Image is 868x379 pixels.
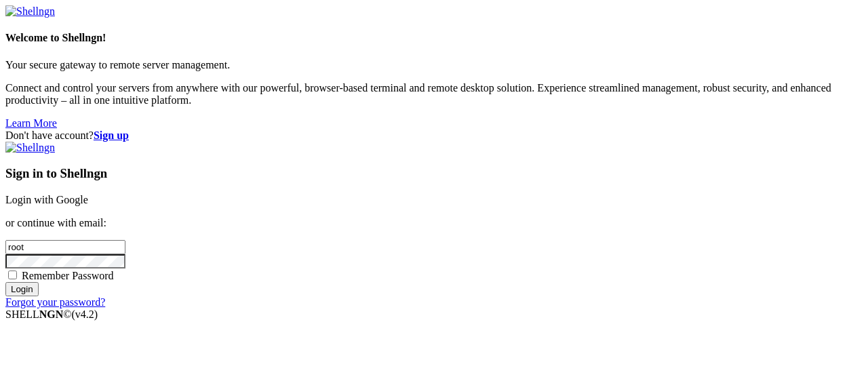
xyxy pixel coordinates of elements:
[5,194,88,205] a: Login with Google
[5,296,105,308] a: Forgot your password?
[5,59,863,71] p: Your secure gateway to remote server management.
[5,282,39,296] input: Login
[8,271,17,279] input: Remember Password
[5,5,55,18] img: Shellngn
[5,129,863,142] div: Don't have account?
[22,270,114,281] span: Remember Password
[5,166,863,181] h3: Sign in to Shellngn
[39,308,64,320] b: NGN
[72,308,98,320] span: 4.2.0
[5,117,57,129] a: Learn More
[5,308,98,320] span: SHELL ©
[5,32,863,44] h4: Welcome to Shellngn!
[5,217,863,229] p: or continue with email:
[94,129,129,141] a: Sign up
[5,142,55,154] img: Shellngn
[5,82,863,106] p: Connect and control your servers from anywhere with our powerful, browser-based terminal and remo...
[5,240,125,254] input: Email address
